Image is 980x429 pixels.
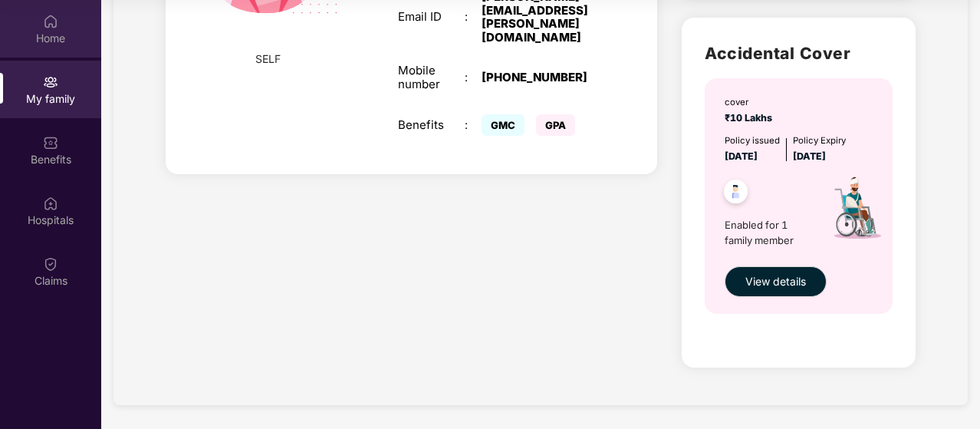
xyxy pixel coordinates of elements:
[398,10,465,24] div: Email ID
[717,175,755,213] img: svg+xml;base64,PHN2ZyB4bWxucz0iaHR0cDovL3d3dy53My5vcmcvMjAwMC9zdmciIHdpZHRoPSI0OC45NDMiIGhlaWdodD...
[465,118,482,132] div: :
[398,64,465,91] div: Mobile number
[725,266,827,297] button: View details
[398,118,465,132] div: Benefits
[43,135,58,150] img: svg+xml;base64,PHN2ZyBpZD0iQmVuZWZpdHMiIHhtbG5zPSJodHRwOi8vd3d3LnczLm9yZy8yMDAwL3N2ZyIgd2lkdGg9Ij...
[725,150,758,162] span: [DATE]
[43,74,58,90] img: svg+xml;base64,PHN2ZyB3aWR0aD0iMjAiIGhlaWdodD0iMjAiIHZpZXdCb3g9IjAgMCAyMCAyMCIgZmlsbD0ibm9uZSIgeG...
[482,71,598,84] div: [PHONE_NUMBER]
[793,150,826,162] span: [DATE]
[725,217,813,249] span: Enabled for 1 family member
[793,134,846,147] div: Policy Expiry
[43,196,58,211] img: svg+xml;base64,PHN2ZyBpZD0iSG9zcGl0YWxzIiB4bWxucz0iaHR0cDovL3d3dy53My5vcmcvMjAwMC9zdmciIHdpZHRoPS...
[745,273,806,290] span: View details
[255,51,281,68] span: SELF
[536,114,575,136] span: GPA
[482,114,525,136] span: GMC
[725,95,777,109] div: cover
[43,256,58,272] img: svg+xml;base64,PHN2ZyBpZD0iQ2xhaW0iIHhtbG5zPSJodHRwOi8vd3d3LnczLm9yZy8yMDAwL3N2ZyIgd2lkdGg9IjIwIi...
[465,10,482,24] div: :
[725,112,777,124] span: ₹10 Lakhs
[725,134,780,147] div: Policy issued
[465,71,482,84] div: :
[813,164,899,259] img: icon
[705,41,892,66] h2: Accidental Cover
[43,14,58,29] img: svg+xml;base64,PHN2ZyBpZD0iSG9tZSIgeG1sbnM9Imh0dHA6Ly93d3cudzMub3JnLzIwMDAvc3ZnIiB3aWR0aD0iMjAiIG...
